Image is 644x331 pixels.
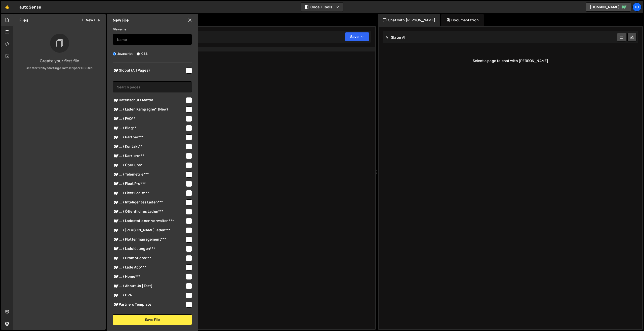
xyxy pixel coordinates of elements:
[113,116,185,122] span: ... / FAQ**
[113,125,185,131] span: ... / Blog**
[113,227,185,233] span: ... / [PERSON_NAME] laden***
[17,66,102,70] p: Get started by starting a Javascript or CSS file.
[113,218,185,224] span: ... / Ladestationen verwalten***
[632,3,641,12] a: KO
[113,172,185,178] span: ... / Telemetrie***
[19,4,41,10] div: autoSense
[17,59,102,63] h3: Create your first file
[113,181,185,187] span: ... / Fleet Pro***
[113,162,185,168] span: ... / Über uns*
[113,314,192,325] button: Save File
[113,264,185,270] span: ... / Lade App***
[137,51,148,56] label: CSS
[113,97,185,103] span: Datenschutz Mazda
[1,1,13,13] a: 🤙
[113,283,185,289] span: ... / About Us [Test]
[113,209,185,215] span: ... / Öffentliches Laden***
[113,199,185,205] span: ... / Inteligentes Laden***
[137,52,140,56] input: CSS
[113,51,133,56] label: Javascript
[113,81,192,92] input: Search pages
[113,246,185,252] span: ... / Ladelösungen***
[113,106,185,113] span: ... / Laden Kampagne* (New)
[81,18,100,22] button: New File
[113,27,126,32] label: File name
[113,302,185,308] span: Partners Template
[113,237,185,243] span: ... / Flottenmanagement***
[113,17,129,23] h2: New File
[586,3,631,12] a: [DOMAIN_NAME]
[113,190,185,196] span: ... / Fleet Basic***
[113,52,116,56] input: Javascript
[385,35,406,40] h2: Slater AI
[113,34,192,45] input: Name
[383,51,638,71] div: Select a page to chat with [PERSON_NAME]
[19,17,28,23] h2: Files
[113,144,185,150] span: ... / Kontakt**
[345,32,369,41] button: Save
[113,255,185,261] span: ... / Promotions***
[113,292,185,298] span: ... / DPA
[113,153,185,159] span: ... / Karriere***
[378,14,440,26] div: Chat with [PERSON_NAME]
[301,3,343,12] button: Code + Tools
[441,14,484,26] div: Documentation
[113,68,185,74] span: Global (All Pages)
[113,134,185,140] span: ... / Partner***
